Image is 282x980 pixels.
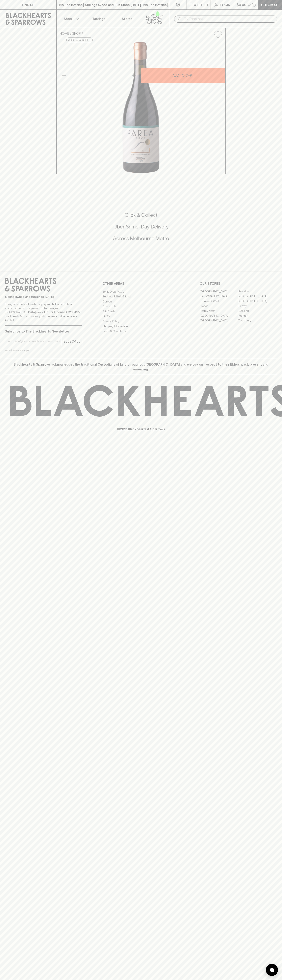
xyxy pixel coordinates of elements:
[5,223,277,230] h5: Uber Same-Day Delivery
[22,2,34,7] p: FIND US
[5,196,277,263] div: Call to action block
[62,337,82,346] button: SUBSCRIBE
[5,295,82,299] p: Sibling owned and run since [DATE]
[66,38,93,42] button: Add to wishlist
[200,294,238,299] a: [GEOGRAPHIC_DATA]
[238,313,277,318] a: Prahran
[200,304,238,309] a: Elwood
[237,2,246,7] p: $0.00
[261,2,279,7] p: Checkout
[5,348,82,352] p: We will never spam you
[5,302,82,322] p: It is against the law to sell or supply alcohol to, or to obtain alcohol on behalf of a person un...
[238,309,277,313] a: Geelong
[8,362,274,372] p: Blackhearts & Sparrows acknowledges the traditional Custodians of land throughout [GEOGRAPHIC_DAT...
[270,968,274,972] img: bubble-icon
[200,299,238,304] a: Brunswick West
[63,339,80,344] p: SUBSCRIBE
[102,309,180,314] a: Gift Cards
[5,235,277,242] h5: Across Melbourne Metro
[238,299,277,304] a: [GEOGRAPHIC_DATA]
[102,281,180,286] p: OTHER AREAS
[102,304,180,309] a: Contact Us
[113,10,141,28] a: Stores
[102,314,180,319] a: FAQ's
[72,32,81,35] a: SHOP
[173,73,194,78] p: ADD TO CART
[102,289,180,294] a: Bottle Drop FAQ's
[253,4,255,6] p: 0
[102,294,180,299] a: Business & Bulk Gifting
[200,289,238,294] a: [GEOGRAPHIC_DATA]
[184,16,274,22] input: Try "Pinot noir"
[238,289,277,294] a: Braddon
[102,319,180,324] a: Privacy Policy
[64,16,72,21] p: Shop
[122,16,132,21] p: Stores
[57,10,85,28] button: Shop
[8,338,62,345] input: e.g. jane@blackheartsandsparrows.com.au
[194,2,209,7] p: Wishlist
[102,329,180,334] a: Terms & Conditions
[141,68,225,83] button: ADD TO CART
[57,41,225,174] img: 41422.png
[44,311,81,314] strong: Liquor License #32064953
[60,32,69,35] a: HOME
[85,10,113,28] a: Tastings
[200,313,238,318] a: [GEOGRAPHIC_DATA]
[238,318,277,323] a: Thornbury
[200,318,238,323] a: [GEOGRAPHIC_DATA]
[238,294,277,299] a: [GEOGRAPHIC_DATA]
[5,212,277,218] h5: Click & Collect
[102,324,180,329] a: Shipping Information
[5,329,82,334] p: Subscribe to The Blackhearts Newsletter
[200,281,277,286] p: OUR STORES
[212,29,224,40] button: Add to wishlist
[200,309,238,313] a: Fitzroy North
[92,16,105,21] p: Tastings
[238,304,277,309] a: Fitzroy
[102,299,180,304] a: Careers
[220,2,230,7] p: Login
